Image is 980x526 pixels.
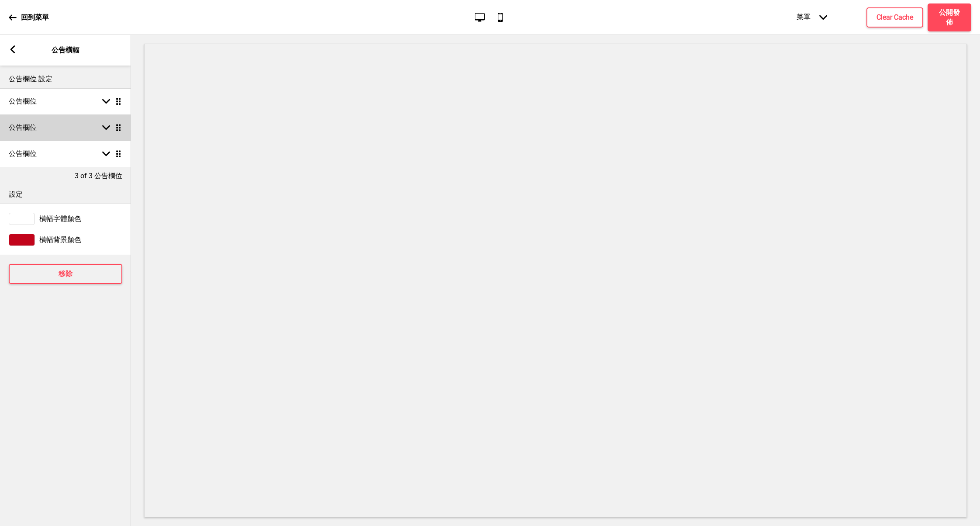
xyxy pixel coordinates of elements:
h4: 公告欄位 [9,123,37,132]
h4: 公告欄位 [9,97,37,106]
button: 移除 [9,264,122,284]
span: 橫幅背景顏色 [39,235,81,245]
p: 3 of 3 公告欄位 [75,171,122,181]
h4: Clear Cache [876,13,913,22]
div: 橫幅背景顏色 [9,234,122,246]
h4: 公告欄位 [9,149,37,159]
p: 設定 [9,190,122,199]
div: 菜單 [788,4,836,31]
p: 公告欄位 設定 [9,74,122,84]
p: 公告橫幅 [52,45,79,55]
div: 橫幅字體顏色 [9,213,122,225]
a: 回到菜單 [9,6,49,29]
h4: 移除 [59,269,72,279]
span: 橫幅字體顏色 [39,215,81,224]
h4: 公開發佈 [936,8,963,27]
p: 回到菜單 [21,13,49,22]
button: 公開發佈 [928,3,971,31]
button: Clear Cache [866,7,923,28]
